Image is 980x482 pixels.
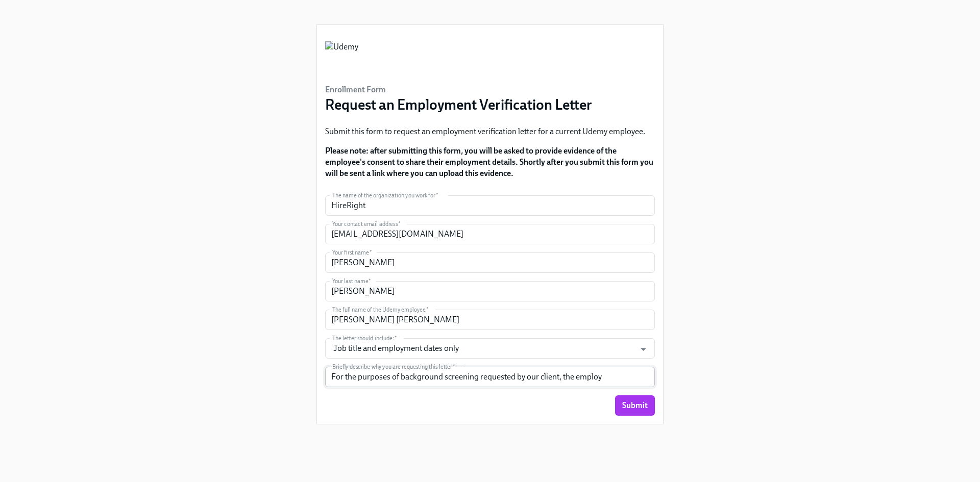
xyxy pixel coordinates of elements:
strong: Please note: after submitting this form, you will be asked to provide evidence of the employee's ... [325,146,653,178]
h3: Request an Employment Verification Letter [325,95,592,114]
img: Udemy [325,41,358,72]
h6: Enrollment Form [325,84,592,95]
button: Open [635,341,651,357]
button: Submit [615,395,655,416]
p: Submit this form to request an employment verification letter for a current Udemy employee. [325,126,655,137]
span: Submit [622,400,648,411]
